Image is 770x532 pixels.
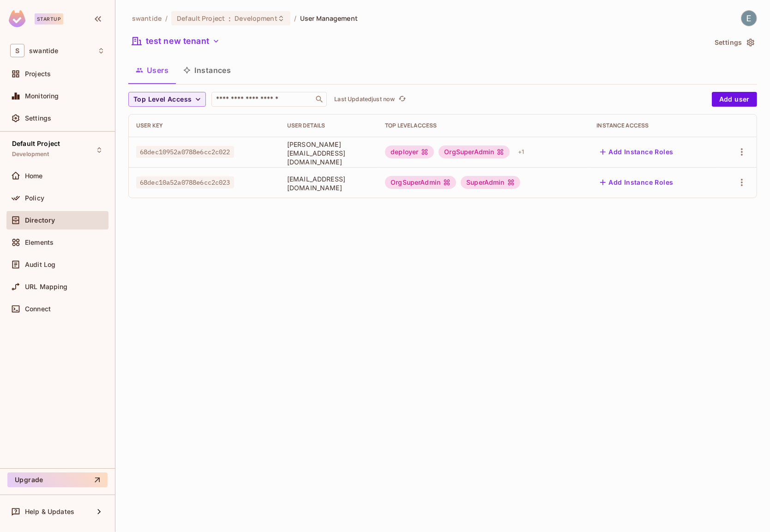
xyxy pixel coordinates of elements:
[385,145,434,158] div: deployer
[25,194,44,202] span: Policy
[596,122,710,129] div: Instance Access
[398,95,406,104] span: refresh
[177,14,225,23] span: Default Project
[25,70,51,78] span: Projects
[25,92,59,100] span: Monitoring
[128,34,223,48] button: test new tenant
[165,14,168,23] li: /
[25,217,55,224] span: Directory
[12,151,49,158] span: Development
[25,508,74,515] span: Help & Updates
[712,92,757,107] button: Add user
[334,96,395,103] p: Last Updated just now
[461,176,520,189] div: SuperAdmin
[35,13,63,24] div: Startup
[25,239,54,246] span: Elements
[132,14,162,23] span: the active workspace
[176,59,238,82] button: Instances
[10,44,24,57] span: S
[397,94,408,105] button: refresh
[439,145,510,158] div: OrgSuperAdmin
[385,122,582,129] div: Top Level Access
[136,122,272,129] div: User Key
[25,172,43,180] span: Home
[7,472,108,487] button: Upgrade
[596,145,677,159] button: Add Instance Roles
[514,145,528,159] div: + 1
[294,14,296,23] li: /
[395,94,408,105] span: Click to refresh data
[133,94,192,105] span: Top Level Access
[12,140,60,147] span: Default Project
[741,11,757,26] img: Engineering Swantide
[136,176,234,188] span: 68dec10a52a0788e6cc2c023
[128,92,206,107] button: Top Level Access
[25,261,55,268] span: Audit Log
[287,175,370,192] span: [EMAIL_ADDRESS][DOMAIN_NAME]
[25,305,51,313] span: Connect
[596,175,677,190] button: Add Instance Roles
[385,176,456,189] div: OrgSuperAdmin
[287,140,370,166] span: [PERSON_NAME][EMAIL_ADDRESS][DOMAIN_NAME]
[29,47,58,54] span: Workspace: swantide
[711,35,757,50] button: Settings
[287,122,370,129] div: User Details
[235,14,277,23] span: Development
[300,14,358,23] span: User Management
[136,146,234,158] span: 68dec10952a0788e6cc2c022
[25,283,68,290] span: URL Mapping
[128,59,176,82] button: Users
[228,15,231,22] span: :
[25,115,51,122] span: Settings
[9,10,25,27] img: SReyMgAAAABJRU5ErkJggg==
